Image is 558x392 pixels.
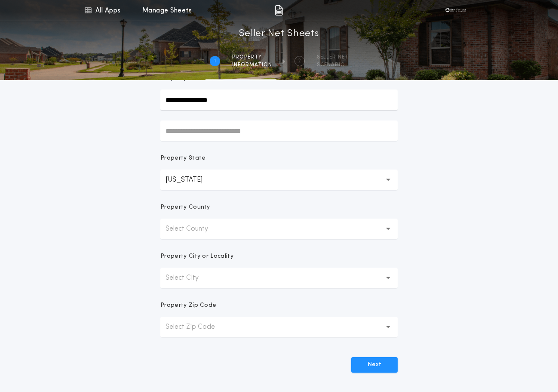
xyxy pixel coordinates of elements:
[160,301,216,310] p: Property Zip Code
[166,175,216,185] p: [US_STATE]
[232,62,272,68] span: information
[166,273,212,283] p: Select City
[160,154,205,163] p: Property State
[160,170,398,190] button: [US_STATE]
[160,317,398,337] button: Select Zip Code
[166,322,229,332] p: Select Zip Code
[160,203,210,212] p: Property County
[160,219,398,239] button: Select County
[275,5,283,15] img: img
[160,252,233,261] p: Property City or Locality
[317,62,349,68] span: SCENARIO
[214,58,216,65] h2: 1
[160,268,398,288] button: Select City
[166,224,222,234] p: Select County
[317,54,349,61] span: SELLER NET
[443,6,469,15] img: vs-icon
[351,357,398,373] button: Next
[298,58,301,65] h2: 2
[239,27,319,41] h1: Seller Net Sheets
[232,54,272,61] span: Property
